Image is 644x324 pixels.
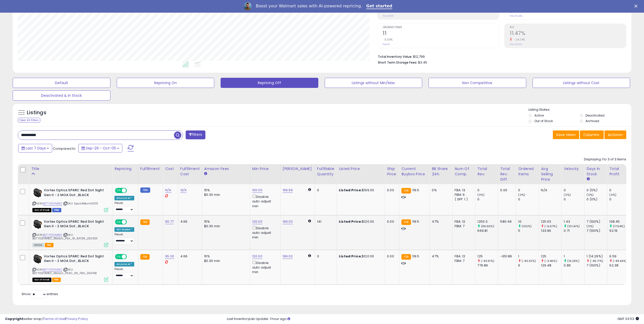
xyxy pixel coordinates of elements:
small: (-83.33%) [522,259,536,263]
div: 141 [317,219,333,224]
div: 580.49 [500,219,512,224]
div: Days In Stock [587,166,605,177]
a: Privacy Policy [66,316,88,321]
a: N/A [180,188,186,193]
span: ON [115,220,122,224]
div: Last InventoryLab Update: 1 hour ago. [227,317,639,321]
div: Preset: [114,268,134,279]
div: 0 [477,197,498,202]
div: 15% [204,188,246,193]
a: 199.99 [283,188,293,193]
img: 41F874PykWL._SL40_.jpg [32,254,43,264]
a: 90.77 [165,219,174,224]
a: B07YDSVM8C [43,268,62,272]
small: (-85.71%) [590,259,603,263]
button: Listings without Cost [533,78,630,88]
div: 7 (100%) [587,228,607,233]
div: $199.00 [339,188,381,193]
div: Total Rev. Diff. [500,166,514,182]
div: 0 (0%) [587,197,607,202]
strong: Copyright [5,316,24,321]
div: 4.66 [180,219,198,224]
div: 776.86 [477,263,498,268]
div: 0 [564,197,584,202]
div: $0.30 min [204,224,246,228]
div: 47% [432,219,448,224]
label: Archived [586,119,599,123]
a: Get started [366,4,392,9]
div: 15% [204,219,246,224]
div: 5 [518,228,539,233]
div: $120.00 [339,219,381,224]
img: 41F874PykWL._SL40_.jpg [32,219,43,229]
div: 92.19 [609,228,630,233]
div: 0 [609,188,630,193]
b: Short Term Storage Fees: [378,60,417,65]
div: Clear All Filters [18,118,40,123]
button: Non Competitive [428,78,526,88]
span: OFF [126,254,134,259]
a: 120.00 [252,219,262,224]
span: ON [115,188,122,193]
div: 0 [518,197,539,202]
span: All listings that are currently out of stock and unavailable for purchase on Amazon [32,208,51,212]
span: $3.45 [418,60,427,65]
span: FBA [45,243,53,247]
div: [PERSON_NAME] [283,166,313,171]
span: Show: entries [22,292,58,296]
div: 0.00 [387,254,395,259]
b: Listed Price: [339,188,362,193]
p: Listing States: [529,107,631,112]
span: Compared to: [53,146,76,151]
a: 95.00 [165,254,174,259]
small: (-6.67%) [544,224,557,228]
div: 1 [518,254,539,259]
div: 62.38 [609,263,630,268]
small: Prev: $155 [383,14,393,17]
b: Vortex Optics SPARC Red Dot Sight Gen II - 2 MOA Dot , BLACK [44,219,105,230]
span: | SKU: SparcReturn0001 [63,201,98,205]
div: 0 [564,188,584,193]
div: 133.96 [541,228,561,233]
span: ROI [510,26,626,29]
span: 119.5 [412,219,419,224]
div: 47% [432,254,448,259]
div: N/A [541,188,558,193]
div: 108.45 [609,219,630,224]
small: (-83.91%) [481,259,494,263]
small: (0%) [587,224,594,228]
b: Listed Price: [339,219,362,224]
small: FBM [140,187,150,193]
div: 4.66 [180,254,198,259]
div: 7 (100%) [587,219,607,224]
div: 0.71 [564,228,584,233]
b: Vortex Optics SPARC Red Dot Sight Gen II - 2 MOA Dot , BLACK [44,254,105,265]
div: 129.48 [541,263,561,268]
span: All listings currently available for purchase on Amazon [32,243,44,247]
div: Min Price [252,166,278,171]
div: FBA: 12 [455,254,471,259]
div: Amazon Fees [204,166,248,171]
div: Amazon AI * [114,262,134,266]
span: FBM [52,208,61,212]
div: 125.03 [541,219,561,224]
div: BB Share 24h. [432,166,450,177]
a: B07YDSVM8C [43,201,62,206]
a: Terms of Use [43,316,65,321]
button: Filters [186,130,205,139]
div: Velocity [564,166,582,171]
div: 0.00 [387,188,395,193]
small: (-89.44%) [613,259,627,263]
a: 199.00 [283,254,293,259]
span: Columns [583,132,599,137]
div: Disable auto adjust min [252,194,277,208]
small: (100%) [522,224,532,228]
div: 1 (14.29%) [587,254,607,259]
span: 119.5 [412,254,419,259]
div: 6.59 [609,254,630,259]
div: 10 [518,219,539,224]
a: B07YDSVM8C [43,233,62,237]
div: 0 [317,254,333,259]
button: Deactivated & In Stock [13,90,110,101]
div: 0.00 [387,219,395,224]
